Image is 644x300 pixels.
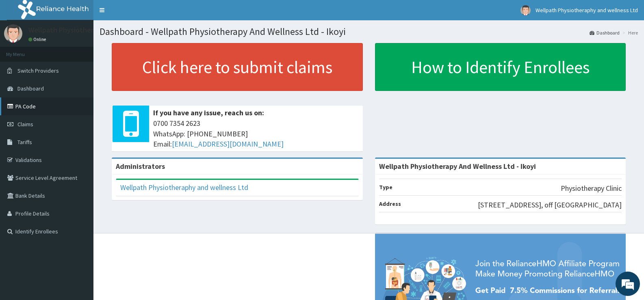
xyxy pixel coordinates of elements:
a: Dashboard [590,29,620,36]
b: Type [379,183,392,191]
span: Dashboard [17,85,44,92]
span: Tariffs [17,138,32,146]
p: Wellpath Physiotheraphy and wellness Ltd [28,26,165,34]
a: How to Identify Enrollees [375,43,626,91]
span: Claims [17,121,33,128]
p: Physiotherapy Clinic [561,183,622,194]
h1: Dashboard - Wellpath Physiotherapy And Wellness Ltd - Ikoyi [100,26,638,37]
b: Address [379,200,401,207]
img: User Image [520,5,531,15]
li: Here [620,29,638,36]
b: Administrators [116,162,165,171]
span: Wellpath Physiotheraphy and wellness Ltd [536,6,638,14]
a: [EMAIL_ADDRESS][DOMAIN_NAME] [172,139,284,149]
a: Click here to submit claims [112,43,363,91]
a: Online [28,37,48,42]
span: 0700 7354 2623 WhatsApp: [PHONE_NUMBER] Email: [153,118,359,149]
span: Switch Providers [17,67,59,74]
p: [STREET_ADDRESS], off [GEOGRAPHIC_DATA] [478,200,622,210]
a: Wellpath Physiotheraphy and wellness Ltd [120,183,248,192]
img: User Image [4,24,22,43]
b: If you have any issue, reach us on: [153,108,264,117]
strong: Wellpath Physiotherapy And Wellness Ltd - Ikoyi [379,162,536,171]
